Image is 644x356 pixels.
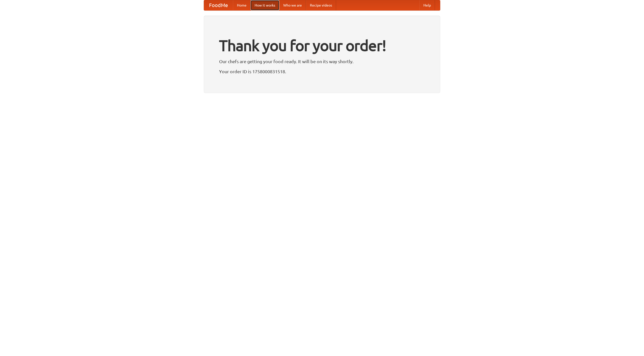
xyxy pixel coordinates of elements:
[233,0,251,10] a: Home
[219,58,425,65] p: Our chefs are getting your food ready. It will be on its way shortly.
[219,68,425,75] p: Your order ID is 1758000831518.
[279,0,306,10] a: Who we are
[204,0,233,10] a: FoodMe
[306,0,336,10] a: Recipe videos
[251,0,279,10] a: How it works
[419,0,435,10] a: Help
[219,33,425,58] h1: Thank you for your order!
